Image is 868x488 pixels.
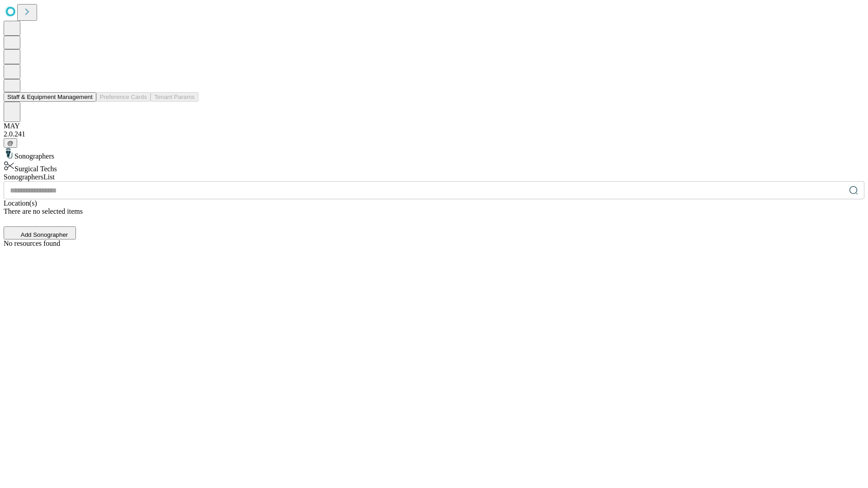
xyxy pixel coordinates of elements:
div: MAY [4,122,864,130]
div: There are no selected items [4,207,864,216]
span: @ [7,140,14,146]
button: Preference Cards [96,92,151,102]
div: Sonographers [4,148,864,160]
button: @ [4,138,17,148]
span: Add Sonographer [21,231,68,238]
button: Staff & Equipment Management [4,92,96,102]
div: No resources found [4,239,864,248]
div: Surgical Techs [4,160,864,173]
div: Sonographers List [4,173,864,181]
button: Tenant Params [151,92,198,102]
span: Location(s) [4,199,37,207]
div: 2.0.241 [4,130,864,138]
button: Add Sonographer [4,226,76,239]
